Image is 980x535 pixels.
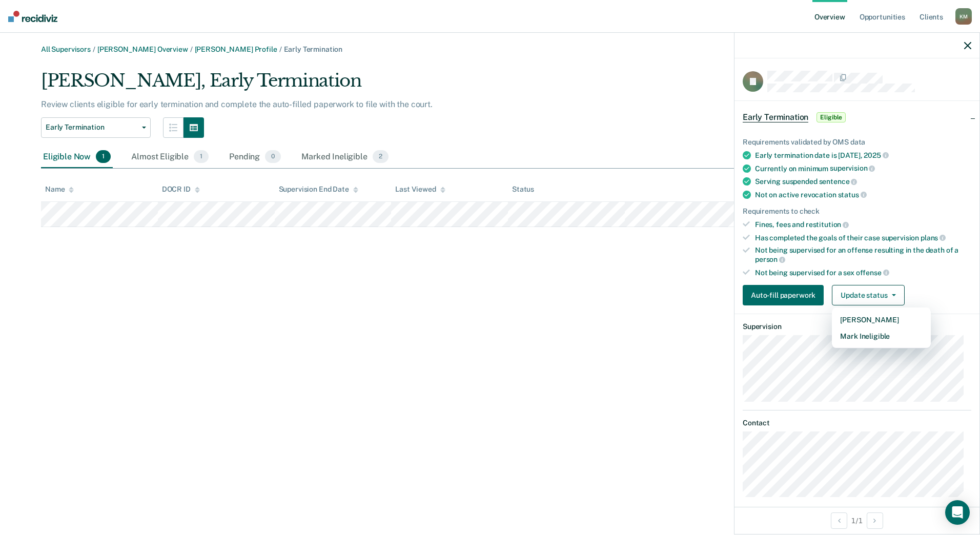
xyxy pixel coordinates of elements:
[856,269,889,277] span: offense
[755,220,971,229] div: Fines, fees and
[162,185,200,194] div: DOCR ID
[755,151,971,160] div: Early termination date is [DATE],
[299,146,391,169] div: Marked Ineligible
[755,246,971,263] div: Not being supervised for an offense resulting in the death of a
[734,507,979,534] div: 1 / 1
[755,164,971,173] div: Currently on minimum
[194,150,209,163] span: 1
[277,45,284,53] span: /
[831,512,847,529] button: Previous Opportunity
[743,138,971,147] div: Requirements validated by OMS data
[373,150,389,163] span: 2
[755,233,971,242] div: Has completed the goals of their case supervision
[806,220,849,229] span: restitution
[279,185,358,194] div: Supervision End Date
[41,45,91,53] a: All Supervisors
[945,500,970,525] div: Open Intercom Messenger
[188,45,195,53] span: /
[195,45,277,53] a: [PERSON_NAME] Profile
[830,164,875,172] span: supervision
[838,191,867,199] span: status
[755,268,971,277] div: Not being supervised for a sex
[743,322,971,331] dt: Supervision
[45,185,74,194] div: Name
[819,177,857,186] span: sentence
[284,45,343,53] span: Early Termination
[734,101,979,134] div: Early TerminationEligible
[743,112,808,122] span: Early Termination
[921,234,946,242] span: plans
[512,185,534,194] div: Status
[227,146,283,169] div: Pending
[265,150,281,163] span: 0
[867,512,883,529] button: Next Opportunity
[743,285,824,305] button: Auto-fill paperwork
[755,190,971,199] div: Not on active revocation
[755,177,971,186] div: Serving suspended
[41,146,113,169] div: Eligible Now
[755,255,785,263] span: person
[864,151,888,159] span: 2025
[97,45,188,53] a: [PERSON_NAME] Overview
[743,207,971,216] div: Requirements to check
[8,11,57,22] img: Recidiviz
[832,312,931,328] button: [PERSON_NAME]
[743,419,971,427] dt: Contact
[816,112,846,122] span: Eligible
[129,146,211,169] div: Almost Eligible
[832,328,931,344] button: Mark Ineligible
[46,123,138,132] span: Early Termination
[395,185,445,194] div: Last Viewed
[832,285,904,305] button: Update status
[91,45,97,53] span: /
[955,8,972,25] div: K M
[41,70,776,99] div: [PERSON_NAME], Early Termination
[743,285,828,305] a: Auto-fill paperwork
[41,99,433,109] p: Review clients eligible for early termination and complete the auto-filled paperwork to file with...
[96,150,111,163] span: 1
